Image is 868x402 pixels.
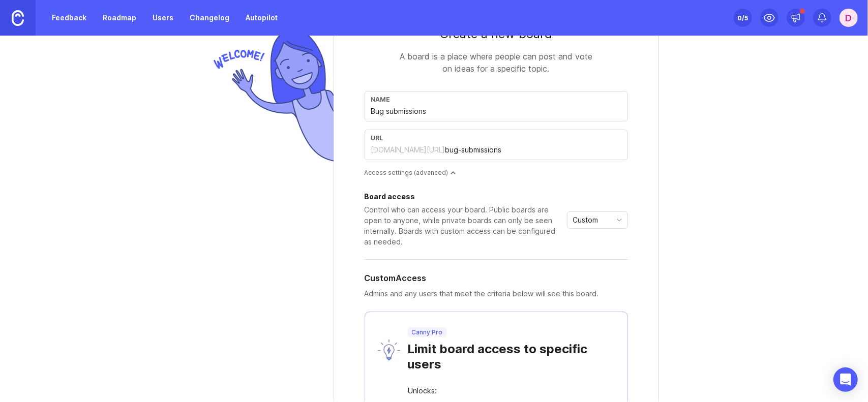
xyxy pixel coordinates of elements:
[365,168,628,177] div: Access settings (advanced)
[365,204,563,247] div: Control who can access your board. Public boards are open to anyone, while private boards can onl...
[209,25,334,166] img: welcome-img-178bf9fb836d0a1529256ffe415d7085.png
[395,50,598,75] div: A board is a place where people can post and vote on ideas for a specific topic.
[738,11,749,25] div: 0 /5
[184,9,235,27] a: Changelog
[371,106,621,117] input: Feature Requests
[371,134,621,142] div: url
[567,211,628,229] div: toggle menu
[365,288,628,299] p: Admins and any users that meet the criteria below will see this board.
[378,339,400,360] img: lyW0TRAiArAAAAAASUVORK5CYII=
[412,328,443,336] p: Canny Pro
[146,9,179,27] a: Users
[611,216,627,224] svg: toggle icon
[240,9,284,27] a: Autopilot
[365,272,427,284] h5: Custom Access
[46,9,93,27] a: Feedback
[371,145,445,155] div: [DOMAIN_NAME][URL]
[840,9,858,27] button: D
[408,337,615,372] div: Limit board access to specific users
[371,96,621,103] div: Name
[97,9,142,27] a: Roadmap
[573,214,598,226] span: Custom
[12,10,24,26] img: Canny Home
[833,367,858,392] div: Open Intercom Messenger
[734,9,752,27] button: 0/5
[445,144,621,156] input: feature-requests
[365,193,563,200] div: Board access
